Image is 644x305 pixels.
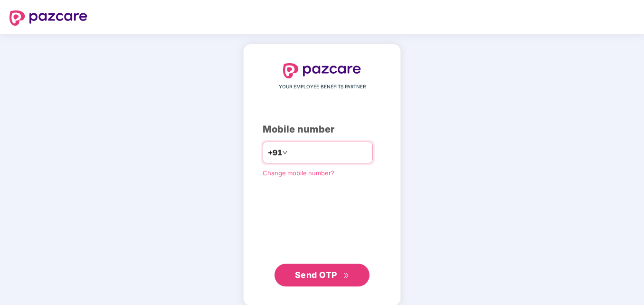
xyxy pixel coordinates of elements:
[275,264,369,286] button: Send OTPdouble-right
[343,273,350,279] span: double-right
[263,122,381,137] div: Mobile number
[268,147,282,159] span: +91
[282,150,288,155] span: down
[283,63,361,78] img: logo
[279,83,366,91] span: YOUR EMPLOYEE BENEFITS PARTNER
[295,270,337,280] span: Send OTP
[9,10,87,26] img: logo
[263,169,334,177] a: Change mobile number?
